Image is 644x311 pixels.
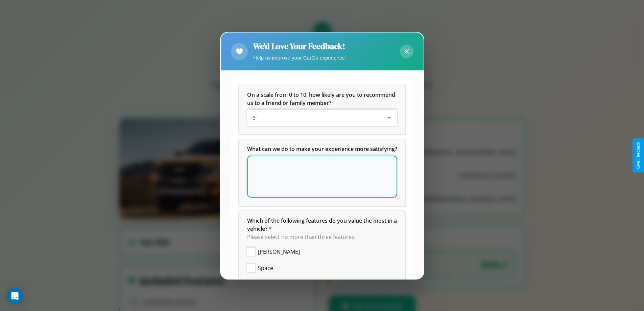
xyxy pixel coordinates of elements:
span: 9 [253,114,256,121]
div: Give Feedback [636,142,641,169]
div: Open Intercom Messenger [7,288,23,304]
p: Help us improve your CarGo experience [253,53,345,62]
h2: We'd Love Your Feedback! [253,41,345,52]
span: [PERSON_NAME] [258,248,300,256]
span: What can we do to make your experience more satisfying? [247,145,397,153]
span: Which of the following features do you value the most in a vehicle? [247,217,398,232]
h5: On a scale from 0 to 10, how likely are you to recommend us to a friend or family member? [247,91,397,107]
span: Space [258,264,273,272]
div: On a scale from 0 to 10, how likely are you to recommend us to a friend or family member? [239,85,405,134]
span: On a scale from 0 to 10, how likely are you to recommend us to a friend or family member? [247,91,397,107]
span: Please select no more than three features. [247,233,356,241]
div: On a scale from 0 to 10, how likely are you to recommend us to a friend or family member? [247,110,397,126]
